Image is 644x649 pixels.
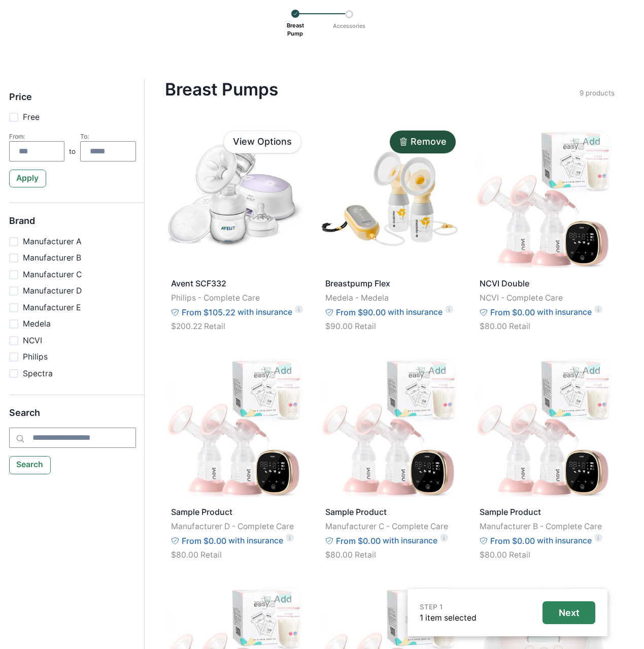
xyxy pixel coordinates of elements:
[325,549,454,561] p: $80.00 Retail
[9,170,46,188] button: Apply
[23,351,48,363] p: Philips
[171,292,299,304] p: Philips - Complete Care
[171,277,299,289] p: Avent SCF332
[476,127,613,271] img: tns73qkjvnll4qaugvy1iy5zbioi
[23,368,53,380] p: Spectra
[321,127,458,339] a: Breastpump FlexMedela - MedelaFrom $90.00with insurance$90.00 Retail
[283,18,308,42] p: Breast Pump
[321,356,458,568] a: Sample ProductManufacturer C - Complete CareFrom $0.00with insurance$80.00 Retail
[383,535,437,547] p: with insurance
[420,612,477,624] p: 1 item selected
[559,607,580,619] p: Next
[583,136,600,147] p: Add
[336,535,381,547] p: From $0.00
[166,356,304,499] img: qf9drc99yyqqjg7muppwd4zrx7z4
[9,133,65,140] div: From:
[480,292,608,304] p: NCVI - Complete Care
[537,535,592,547] p: with insurance
[171,549,299,561] p: $80.00 Retail
[476,356,613,499] img: y87xkqs3juv2ky039rn649m6ig26
[325,521,454,533] p: Manufacturer C - Complete Care
[23,285,82,297] p: Manufacturer D
[80,133,136,140] div: To:
[9,215,136,236] h5: Brand
[23,236,82,248] p: Manufacturer A
[23,269,82,281] p: Manufacturer C
[480,320,608,333] p: $80.00 Retail
[9,407,136,428] h5: Search
[325,320,454,333] p: $90.00 Retail
[562,359,610,382] button: Add
[238,306,292,318] p: with insurance
[407,359,455,382] button: Add
[321,127,458,271] img: wu1ofuyzz2pb86d2jgprv8htehmy
[171,506,299,518] p: Sample Product
[562,588,610,610] button: Add
[253,359,301,382] button: Add
[253,588,301,610] button: Add
[490,306,535,318] p: From $0.00
[166,127,304,271] img: p396f7c1jhk335ckoricv06bci68
[428,365,446,376] p: Add
[476,127,613,339] a: NCVI DoubleNCVI - Complete CareFrom $0.00with insurance$80.00 Retail
[562,131,610,153] button: Add
[223,131,301,153] a: View Options
[476,356,613,568] a: Sample ProductManufacturer B - Complete CareFrom $0.00with insurance$80.00 Retail
[69,146,76,161] p: to
[583,365,600,376] p: Add
[580,88,615,98] p: 9 products
[325,277,454,289] p: Breastpump Flex
[23,252,81,264] p: Manufacturer B
[321,356,458,499] img: 8h6fizoczv30n0gcz1f3fjohbjxi
[166,127,304,339] a: Avent SCF332Philips - Complete CareFrom $105.22with insurance$200.22 Retail
[166,356,304,568] a: Sample ProductManufacturer D - Complete CareFrom $0.00with insurance$80.00 Retail
[480,277,608,289] p: NCVI Double
[411,136,447,147] p: Remove
[420,602,477,612] p: STEP 1
[182,535,226,547] p: From $0.00
[480,506,608,518] p: Sample Product
[228,535,283,547] p: with insurance
[23,111,40,123] p: Free
[407,588,455,610] button: Add
[274,594,292,605] p: Add
[390,131,455,153] button: Remove
[171,521,299,533] p: Manufacturer D - Complete Care
[388,306,443,318] p: with insurance
[480,521,608,533] p: Manufacturer B - Complete Care
[23,335,42,347] p: NCVI
[325,506,454,518] p: Sample Product
[329,18,369,34] p: Accessories
[23,302,81,314] p: Manufacturer E
[336,306,386,318] p: From $90.00
[274,365,292,376] p: Add
[165,79,580,100] h4: Breast Pumps
[171,320,299,333] p: $200.22 Retail
[537,306,592,318] p: with insurance
[23,318,51,330] p: Medela
[9,456,51,474] button: Search
[480,549,608,561] p: $80.00 Retail
[543,601,595,624] button: Next
[325,292,454,304] p: Medela - Medela
[9,91,136,112] h5: Price
[490,535,535,547] p: From $0.00
[182,306,235,318] p: From $105.22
